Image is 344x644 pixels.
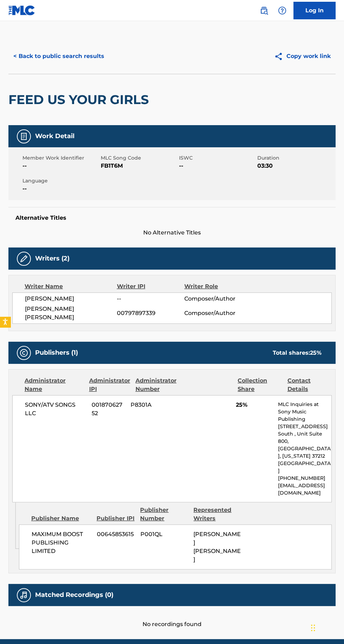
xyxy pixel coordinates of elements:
span: P001QL [140,530,188,539]
span: 25% [236,401,273,409]
span: -- [22,185,99,193]
div: Publisher IPI [97,514,135,523]
span: [PERSON_NAME] [25,295,117,303]
span: FB1T6M [101,162,177,170]
div: Publisher Number [140,506,188,523]
span: Member Work Identifier [22,154,99,162]
span: [PERSON_NAME] [PERSON_NAME] [25,305,117,322]
span: [PERSON_NAME] [PERSON_NAME] [193,531,241,563]
span: 25 % [310,349,322,356]
h5: Matched Recordings (0) [35,591,113,599]
h5: Work Detail [35,132,74,140]
span: -- [22,162,99,170]
div: Drag [311,617,315,638]
img: Writers [20,255,28,263]
img: Work Detail [20,132,28,141]
div: Collection Share [238,376,282,393]
div: Total shares: [273,349,322,357]
span: No Alternative Titles [8,228,336,237]
button: Copy work link [269,47,336,65]
iframe: Chat Widget [309,610,344,644]
div: Represented Writers [193,506,242,523]
div: Contact Details [287,376,332,393]
span: ISWC [179,154,256,162]
button: < Back to public search results [8,47,109,65]
p: [EMAIL_ADDRESS][DOMAIN_NAME] [278,482,331,497]
h5: Writers (2) [35,255,70,263]
span: Language [22,177,99,185]
p: [STREET_ADDRESS] South , Unit Suite 800, [278,423,331,445]
span: MAXIMUM BOOST PUBLISHING LIMITED [32,530,92,555]
span: Composer/Author [184,309,246,317]
img: Matched Recordings [20,591,28,599]
a: Log In [293,2,336,19]
div: Administrator IPI [89,376,130,393]
div: Administrator Name [25,376,84,393]
span: 00645853615 [97,530,135,539]
span: 00187062752 [92,401,125,418]
img: search [260,6,268,15]
span: P8301A [131,401,177,409]
div: Writer Role [184,282,246,291]
span: SONY/ATV SONGS LLC [25,401,86,418]
h5: Publishers (1) [35,349,78,357]
span: Duration [257,154,334,162]
a: Public Search [257,4,271,18]
span: MLC Song Code [101,154,177,162]
span: -- [117,295,184,303]
img: MLC Logo [8,5,35,15]
img: help [278,6,286,15]
div: Writer Name [25,282,117,291]
div: Help [275,4,289,18]
img: Publishers [20,349,28,357]
p: [GEOGRAPHIC_DATA], [US_STATE] 37212 [278,445,331,460]
h5: Alternative Titles [15,214,329,221]
span: -- [179,162,256,170]
img: Copy work link [274,52,286,61]
p: [GEOGRAPHIC_DATA] [278,460,331,475]
span: Composer/Author [184,295,246,303]
div: Publisher Name [31,514,91,523]
p: [PHONE_NUMBER] [278,475,331,482]
p: MLC Inquiries at Sony Music Publishing [278,401,331,423]
span: 00797897339 [117,309,184,317]
div: Writer IPI [117,282,185,291]
span: 03:30 [257,162,334,170]
div: No recordings found [8,606,336,629]
div: Administrator Number [135,376,180,393]
h2: FEED US YOUR GIRLS [8,92,152,108]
